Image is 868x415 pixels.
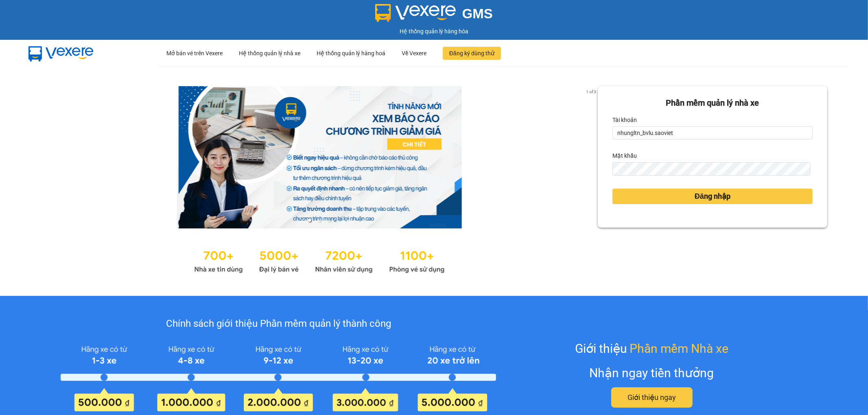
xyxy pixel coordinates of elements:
span: Giới thiệu ngay [627,392,676,403]
img: logo 2 [375,4,456,22]
div: Về Vexere [402,40,426,66]
span: GMS [462,6,493,21]
div: Hệ thống quản lý hàng hoá [317,40,385,66]
input: Mật khẩu [612,162,811,175]
p: 1 of 3 [584,86,598,97]
div: Phần mềm quản lý nhà xe [612,97,813,109]
span: Đăng nhập [695,191,730,202]
div: Chính sách giới thiệu Phần mềm quản lý thành công [61,316,496,332]
button: previous slide / item [41,86,52,228]
button: Đăng nhập [612,189,813,204]
span: Đăng ký dùng thử [449,49,494,58]
a: GMS [375,12,493,19]
li: slide item 2 [318,219,321,222]
div: Nhận ngay tiền thưởng [590,363,714,382]
div: Hệ thống quản lý nhà xe [239,40,300,66]
img: Statistics.png [194,245,445,276]
label: Mật khẩu [612,149,637,162]
button: Giới thiệu ngay [611,387,693,408]
button: next slide / item [586,86,598,228]
li: slide item 1 [308,219,311,222]
img: mbUUG5Q.png [20,40,102,67]
button: Đăng ký dùng thử [443,47,501,60]
div: Giới thiệu [575,339,728,358]
div: Hệ thống quản lý hàng hóa [2,27,866,36]
img: policy-intruduce-detail.png [61,342,496,412]
input: Tài khoản [612,126,813,139]
span: Phần mềm Nhà xe [630,339,728,358]
label: Tài khoản [612,113,637,126]
div: Mở bán vé trên Vexere [166,40,223,66]
li: slide item 3 [328,219,331,222]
